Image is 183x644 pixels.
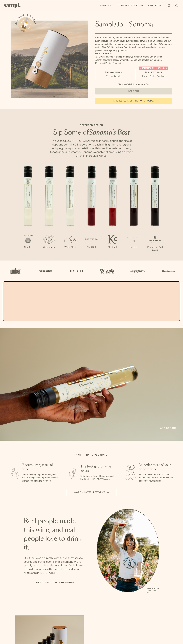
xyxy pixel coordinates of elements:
h1: Sampl.03 - Sonoma [95,21,172,28]
li: 7x - 100ml glasses of small production, premium Sonoma County wines [95,55,172,58]
p: Gift a tasting flight of hand-selected, hard-to-find [US_STATE] wines. [80,475,116,481]
p: [PERSON_NAME] Sutro, Sutro Wines [147,588,159,594]
small: Try the Capsule [106,75,121,77]
strong: What’s Included: [95,52,112,55]
h2: Real people made this wine, and real people love to drink it. [24,517,86,552]
div: slide 1 [97,509,159,594]
li: Christmas Sale Pricing Shown In Cart [117,83,151,85]
button: See how it works [18,17,33,32]
small: Perfect For 2-4 Tastings [142,75,165,77]
h2: Sip Some of [49,129,134,136]
span: $55 - One Pack [105,71,122,74]
a: interested in gifting for groups? [95,98,172,104]
button: Watch how it works [66,489,117,496]
h3: The best gift for wine lovers [80,464,116,473]
p: Chardonnay [39,246,60,249]
ul: carousel [97,509,159,594]
p: Fall in love with a wine, or 7? We make it easy to order more bottles or glasses of your favorites. [139,473,175,482]
p: White Blend [60,246,81,249]
li: 7 / 7 [144,166,166,261]
a: Corporate Gifting [116,3,144,8]
a: Our Story [147,3,164,8]
li: A smart coaster to access winemaker videos and detailed tasting notes. [95,58,172,62]
img: Artboard_4_28b4d326-c26e-48f9-9c80-911f17d6414e_x450.png [99,265,115,277]
p: Sampl's tasting capsule allows you to try 7 100ml glasses of premium wines without committing to ... [22,473,58,482]
a: Add to cart [160,426,179,430]
p: The vast [GEOGRAPHIC_DATA] region is nearly double the size of Napa and contains 18 appellations,... [49,139,134,158]
li: 6 / 7 [123,166,144,257]
img: Artboard_6_04f9a106-072f-468a-bdd7-f11783b05722_x450.png [38,265,53,277]
li: 4 / 7 [81,166,102,257]
li: 1 / 7 [17,166,39,257]
a: Read about Winemakers [24,579,86,586]
p: Albarino [17,246,39,249]
li: 5 / 7 [102,166,123,257]
li: Recipes & Pairing Suggestions [95,62,172,65]
h3: Re-order more of your favorite wine [139,463,175,471]
button: Sold Out [95,88,172,94]
p: Merlot [123,246,144,249]
img: Artboard_1_c8cd28af-0030-4af1-819c-248e302c7f06_x450.png [7,265,23,277]
em: Sonoma's Best [89,129,130,136]
p: Pinot Noir [102,246,123,249]
h3: 7 premium glasses of wine [22,463,58,471]
p: Our team works directly with the winemakers to source and bottle each Sampl shipment. We’re deepl... [24,556,86,575]
h2: A gift that gives more [76,453,107,456]
img: Artboard_7_5b34974b-f019-449e-91fb-745f8d0877ee_x450.png [160,265,176,277]
p: Pinot Noir [81,246,102,249]
p: Featured Region [49,124,134,127]
a: Shop All [99,3,113,8]
li: 2 / 7 [39,166,60,257]
li: 3 / 7 [60,166,81,257]
div: Christmas SALE! Save 20% [139,67,168,70]
img: Artboard_5_7fdae55a-36fd-43f7-8bfd-f74a06a2878e_x450.png [68,265,84,277]
img: Sampl logo [4,3,21,8]
img: Artboard_3_0b291449-6e8c-4d07-b2c2-3f3601a19cd1_x450.png [130,265,145,277]
img: Sampl.03 - Sonoma [11,21,88,98]
span: $88 - Two Pack [145,71,163,74]
div: Sampl.03 lets you try some of Sonoma County's best wine from small producers. Each capsule comes ... [95,36,172,52]
p: Proprietary Red Blend [144,246,166,252]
